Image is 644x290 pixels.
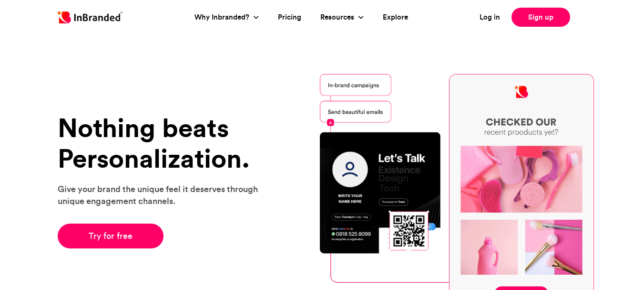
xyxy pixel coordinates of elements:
[58,11,123,23] img: Inbranded
[58,183,270,207] p: Give your brand the unique feel it deserves through unique engagement channels.
[511,8,570,27] a: Sign up
[480,12,500,23] a: Log in
[383,12,408,23] a: Explore
[58,224,164,248] a: Try for free
[320,12,357,23] a: Resources
[194,12,252,23] a: Why Inbranded?
[278,12,301,23] a: Pricing
[58,113,270,173] h1: Nothing beats Personalization.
